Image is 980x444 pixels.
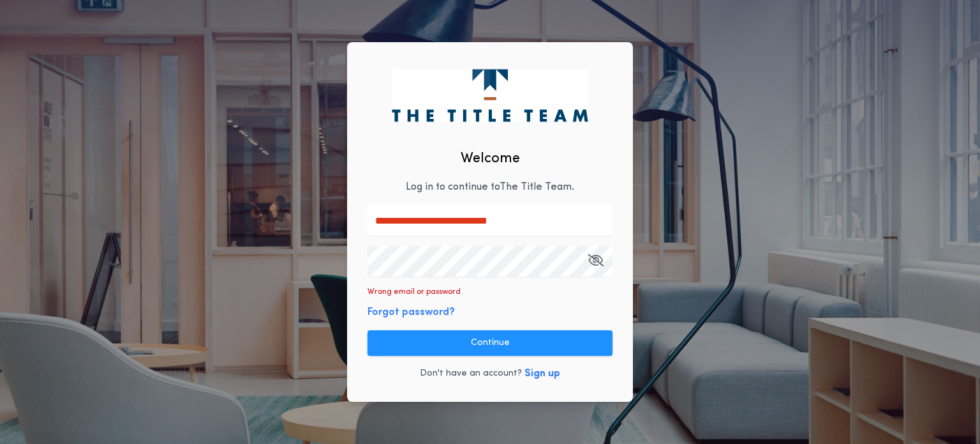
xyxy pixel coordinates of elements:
h2: Welcome [461,148,520,169]
button: Sign up [524,366,560,381]
img: logo [392,69,588,121]
p: Log in to continue to The Title Team . [406,180,574,195]
p: Don't have an account? [420,367,522,380]
p: Wrong email or password [367,287,461,297]
button: Forgot password? [367,305,455,320]
button: Continue [367,330,612,356]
